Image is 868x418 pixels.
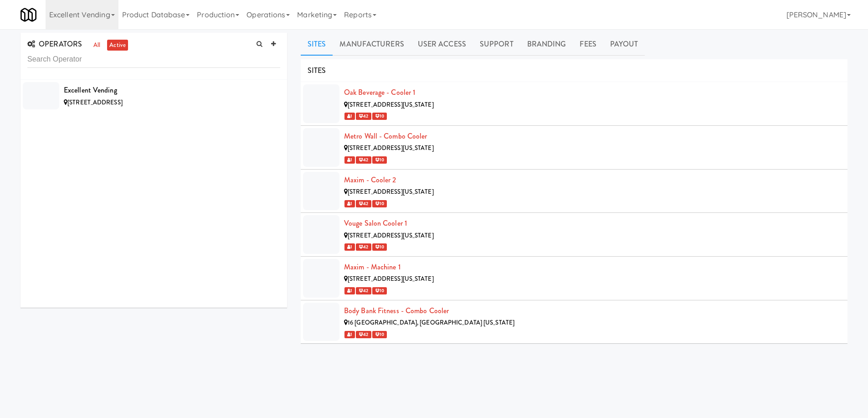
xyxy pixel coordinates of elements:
span: 42 [356,243,371,251]
span: 1 [344,200,355,207]
span: 16 [GEOGRAPHIC_DATA], [GEOGRAPHIC_DATA] [US_STATE] [348,318,514,327]
a: Support [473,33,520,56]
span: OPERATORS [27,39,82,49]
a: Maxim - Cooler 2 [344,175,396,185]
span: 1 [344,113,355,120]
span: 1 [344,243,355,251]
a: Manufacturers [333,33,411,56]
span: [STREET_ADDRESS][US_STATE] [348,231,434,240]
span: 1 [344,156,355,164]
div: Excellent Vending [64,83,280,97]
span: [STREET_ADDRESS][US_STATE] [348,274,434,283]
span: 10 [372,331,387,338]
img: Micromart [21,7,36,23]
a: Body Bank Fitness - Combo Cooler [344,305,449,316]
span: [STREET_ADDRESS][US_STATE] [348,187,434,196]
span: [STREET_ADDRESS] [67,98,123,107]
span: 10 [372,287,387,294]
span: 42 [356,287,371,294]
span: 10 [372,156,387,164]
span: 42 [356,113,371,120]
span: [STREET_ADDRESS][US_STATE] [348,144,434,152]
span: 1 [344,331,355,338]
li: Excellent Vending[STREET_ADDRESS] [21,80,287,112]
a: Fees [573,33,603,56]
a: active [107,40,128,51]
a: Sites [301,33,333,56]
span: 10 [372,200,387,207]
a: User Access [411,33,473,56]
a: Oak Beverage - Cooler 1 [344,87,415,98]
a: Vouge Salon Cooler 1 [344,218,407,228]
a: Metro Wall - Combo cooler [344,131,427,141]
span: SITES [308,65,326,76]
a: Payout [603,33,645,56]
span: [STREET_ADDRESS][US_STATE] [348,100,434,109]
input: Search Operator [27,51,280,68]
a: all [91,40,103,51]
a: Branding [520,33,573,56]
span: 10 [372,113,387,120]
span: 42 [356,200,371,207]
span: 10 [372,243,387,251]
span: 1 [344,287,355,294]
a: Maxim - Machine 1 [344,262,401,272]
span: 42 [356,331,371,338]
span: 42 [356,156,371,164]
